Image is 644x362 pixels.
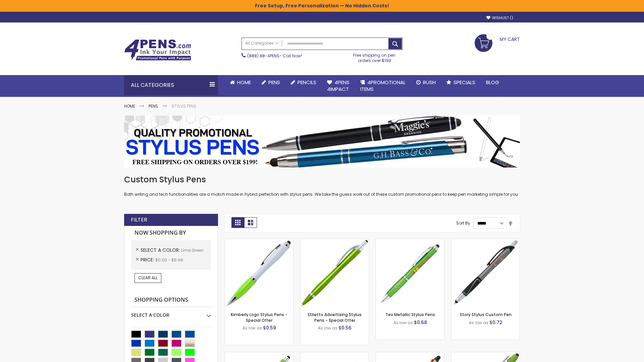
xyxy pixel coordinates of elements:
[231,217,244,228] strong: Grid
[131,293,211,307] strong: Shopping Options
[135,273,161,283] a: Clear All
[124,39,191,61] img: 4Pens Custom Pens and Promotional Products
[301,352,369,358] a: Cyber Stylus 0.7mm Fine Point Gel Grip Pen-Lime Green
[338,324,352,331] span: $0.56
[155,257,183,263] span: $0.00 - $9.99
[327,79,350,93] span: 4Pens 4impact
[263,324,276,331] span: $0.59
[451,352,520,358] a: 4P-MS8B-Lime Green
[346,50,403,63] div: Free shipping on pen orders over $199
[247,53,279,59] a: (888) 88-4PENS
[231,312,287,323] a: Kimberly Logo Stylus Pens - Special Offer
[141,247,181,253] span: Select A Color
[441,75,481,90] a: Specials
[242,38,282,49] a: All Categories
[481,75,504,90] a: Blog
[301,239,369,307] img: Stiletto Advertising Stylus Pens-Lime Green
[451,239,520,307] img: Story Stylus Custom Pen-Lime Green
[318,325,337,331] span: As low as
[124,116,520,168] img: Stylus Pens
[225,75,256,90] a: Home
[149,103,158,109] a: Pens
[237,79,251,86] span: Home
[360,79,406,93] span: 4PROMOTIONAL ITEMS
[414,319,427,326] span: $0.68
[423,79,436,86] span: Rush
[393,320,413,325] span: As low as
[225,352,293,358] a: Pearl Element Stylus Pens-Lime Green
[124,174,520,197] div: Both writing and tech functionalities are a match made in hybrid perfection with stylus pens. We ...
[411,75,441,90] a: Rush
[451,239,520,244] a: Story Stylus Custom Pen-Lime Green
[124,75,218,95] div: All Categories
[469,320,488,325] span: As low as
[301,239,369,244] a: Stiletto Advertising Stylus Pens-Lime Green
[124,174,520,185] h1: Custom Stylus Pens
[385,312,435,317] a: Tev Metallic Stylus Pens
[298,79,316,86] span: Pencils
[131,226,211,240] strong: Now Shopping by
[453,79,475,86] span: Specials
[131,216,147,224] strong: Filter
[124,103,135,109] a: Home
[322,75,355,97] a: 4Pens4impact
[247,53,302,59] span: - Call Now!
[486,15,513,20] a: Wishlist
[141,256,155,263] span: Price
[486,79,499,86] span: Blog
[171,103,196,109] strong: Stylus Pens
[256,75,285,90] a: Pens
[285,75,322,90] a: Pencils
[376,239,444,244] a: Tev Metallic Stylus Pens-Lime Green
[268,79,280,86] span: Pens
[225,239,293,307] img: Kimberly Logo Stylus Pens-Lime Green
[376,352,444,358] a: Orbitor 4 Color Assorted Ink Metallic Stylus Pens-Lime Green
[225,239,293,244] a: Kimberly Logo Stylus Pens-Lime Green
[456,220,470,226] label: Sort By
[460,312,512,317] a: Story Stylus Custom Pen
[181,247,204,253] span: Lime Green
[243,325,262,331] span: As low as
[355,75,411,97] a: 4PROMOTIONALITEMS
[308,312,362,323] a: Stiletto Advertising Stylus Pens - Special Offer
[138,275,158,281] span: Clear All
[489,319,502,326] span: $0.72
[245,41,279,46] span: All Categories
[376,239,444,307] img: Tev Metallic Stylus Pens-Lime Green
[131,307,211,318] div: Select A Color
